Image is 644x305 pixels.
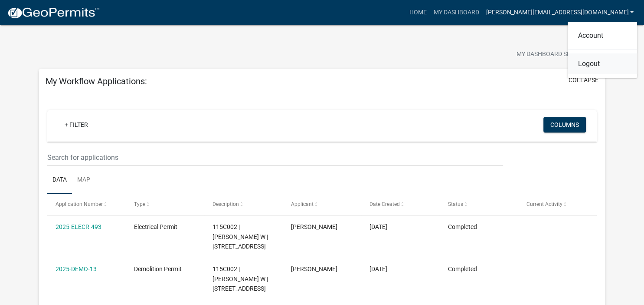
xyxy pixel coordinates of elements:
span: Judith Azar [291,223,337,230]
span: Description [212,201,239,207]
span: 08/27/2025 [369,223,387,230]
a: Data [47,166,72,194]
div: [PERSON_NAME][EMAIL_ADDRESS][DOMAIN_NAME] [568,22,637,78]
datatable-header-cell: Date Created [361,194,440,215]
a: + Filter [58,117,95,133]
button: collapse [569,76,598,85]
span: My Dashboard Settings [517,50,591,60]
button: My Dashboard Settingssettings [510,46,610,63]
datatable-header-cell: Current Activity [518,194,596,215]
span: Completed [448,265,477,272]
a: Home [405,4,430,21]
datatable-header-cell: Applicant [283,194,361,215]
span: Applicant [291,201,314,207]
span: Electrical Permit [134,223,177,230]
a: My Dashboard [430,4,482,21]
span: 03/21/2025 [369,265,387,272]
a: 2025-ELECR-493 [56,223,101,230]
a: 2025-DEMO-13 [56,265,97,272]
span: Date Created [369,201,400,207]
a: [PERSON_NAME][EMAIL_ADDRESS][DOMAIN_NAME] [482,4,637,21]
datatable-header-cell: Description [204,194,283,215]
span: Demolition Permit [134,265,182,272]
span: 115C002 | AZAR JUDITH W | 143 S Spring Rd [212,265,268,292]
span: Completed [448,223,477,230]
span: 115C002 | AZAR JUDITH W | 143 S Spring Rd [212,223,268,250]
datatable-header-cell: Application Number [47,194,126,215]
span: Judith Azar [291,265,337,272]
input: Search for applications [47,149,503,166]
a: Logout [568,53,637,74]
h5: My Workflow Applications: [46,76,147,86]
a: Map [72,166,95,194]
a: Account [568,25,637,46]
span: Status [448,201,463,207]
span: Application Number [56,201,103,207]
datatable-header-cell: Type [126,194,204,215]
button: Columns [543,117,586,133]
span: Type [134,201,145,207]
span: Current Activity [526,201,562,207]
datatable-header-cell: Status [439,194,518,215]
